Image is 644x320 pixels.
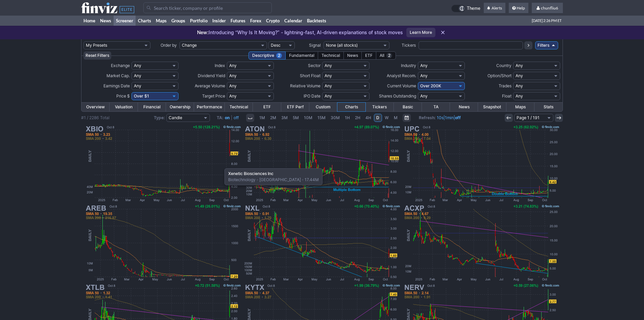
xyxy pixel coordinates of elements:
button: Range [403,114,411,122]
a: Technical [225,103,253,111]
a: 3M [279,114,290,122]
span: 10M [304,115,312,120]
span: Shares Outstanding [379,93,416,99]
a: chunfliu6 [532,3,563,14]
span: Relative Volume [290,83,320,88]
a: ETF Perf [281,103,309,111]
span: Country [496,63,511,68]
a: Futures [228,16,248,26]
img: NXL - Nexalin Technology Inc - Stock Price Chart [243,203,401,282]
span: D [376,115,379,120]
span: Industry [401,63,416,68]
a: Crypto [264,16,282,26]
a: off [455,115,461,120]
span: 4H [365,115,371,120]
div: ETF [361,51,376,60]
span: New: [197,29,209,35]
span: Average Volume [195,83,225,88]
span: Exchange [111,63,130,68]
div: All [376,51,396,60]
a: Performance [194,103,225,111]
a: 5M [290,114,301,122]
div: Descriptive [248,51,286,60]
span: 3M [281,115,288,120]
span: 2M [270,115,276,120]
span: IPO Date [304,93,320,99]
span: 1M [259,115,265,120]
b: TA: [217,115,223,120]
a: 1M [257,114,267,122]
span: Current Volume [387,83,416,88]
div: Technical [318,51,344,60]
a: Backtests [305,16,329,26]
button: Interval [246,114,254,122]
a: Help [509,3,528,14]
b: Type: [154,115,165,120]
a: Forex [248,16,264,26]
div: #1 / 2286 Total [81,114,110,121]
a: D [374,114,382,122]
span: 5M [293,115,299,120]
a: 2M [268,114,279,122]
span: Theme [467,5,480,12]
a: Alerts [484,3,505,14]
button: Reset Filters [84,51,111,60]
a: on [225,115,230,120]
span: • [301,177,305,182]
span: Price $ [116,93,130,99]
a: Insider [210,16,228,26]
img: XBIO - Xenetic Biosciences Inc - Stock Price Chart [84,124,242,203]
span: M [394,115,398,120]
span: Tickers [402,43,416,48]
a: off [234,115,239,120]
a: 15M [315,114,328,122]
img: AREB - American Rebel Holdings Inc - Stock Price Chart [84,203,242,282]
img: ATON - AlphaTON Capital Corp - Stock Price Chart [243,124,401,203]
span: Sector [308,63,320,68]
img: UPC - Universe Pharmaceuticals INC - Stock Price Chart [402,124,560,203]
a: News [450,103,478,111]
a: 10s [437,115,444,120]
div: Fundamental [285,51,318,60]
a: 1min [445,115,454,120]
a: 2H [353,114,363,122]
a: Theme [451,5,480,12]
a: W [382,114,391,122]
span: 30M [331,115,340,120]
span: • [256,177,259,182]
span: Target Price [202,93,225,99]
a: Financial [138,103,166,111]
span: Market Cap. [106,73,130,78]
a: 30M [328,114,342,122]
span: 2H [355,115,360,120]
input: Search [143,2,272,13]
span: Signal [309,43,321,48]
span: | | [419,114,461,121]
a: Learn More [406,28,435,37]
a: News [98,16,114,26]
span: 1H [345,115,350,120]
div: News [343,51,362,60]
a: Groups [169,16,188,26]
span: 2 [386,53,392,58]
span: [DATE] 2:26 PM ET [532,16,562,26]
p: Introducing “Why Is It Moving?” - lightning-fast, AI-driven explanations of stock moves [197,29,403,36]
span: | [231,115,232,120]
span: 15M [317,115,326,120]
span: Trades [499,83,511,88]
a: Tickers [365,103,393,111]
span: Order by [161,43,177,48]
b: Xenetic Biosciences Inc [228,171,273,176]
a: Home [81,16,98,26]
a: Screener [114,16,136,26]
span: Earnings Date [103,83,130,88]
span: Dividend Yield [198,73,225,78]
img: ACXP - Acurx Pharmaceuticals Inc - Stock Price Chart [402,203,560,282]
a: Overview [81,103,110,111]
a: Basic [394,103,422,111]
a: Custom [309,103,337,111]
a: Maps [506,103,534,111]
b: Refresh: [419,115,436,120]
a: Calendar [282,16,305,26]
